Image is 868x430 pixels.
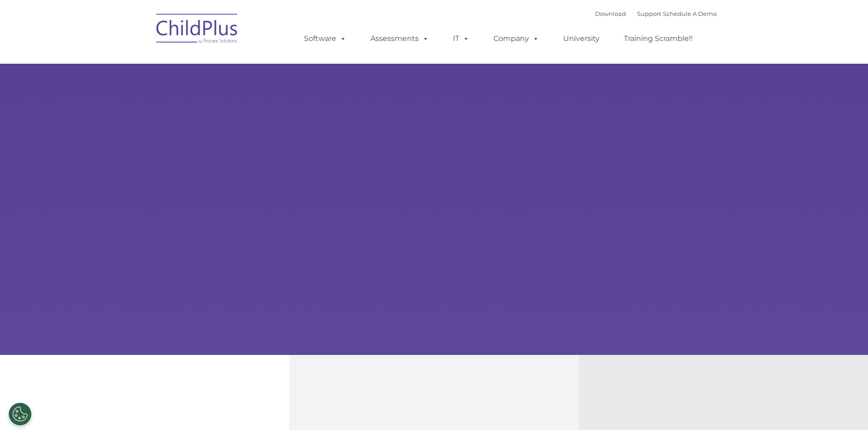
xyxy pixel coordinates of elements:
a: Assessments [361,30,438,48]
a: IT [444,30,478,48]
a: Support [637,10,661,17]
a: University [554,30,609,48]
a: Software [295,30,355,48]
a: Training Scramble!! [615,30,702,48]
a: Schedule A Demo [663,10,717,17]
img: ChildPlus by Procare Solutions [152,7,243,53]
a: Download [595,10,626,17]
font: | [595,10,717,17]
button: Cookies Settings [9,403,31,425]
a: Company [484,30,548,48]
